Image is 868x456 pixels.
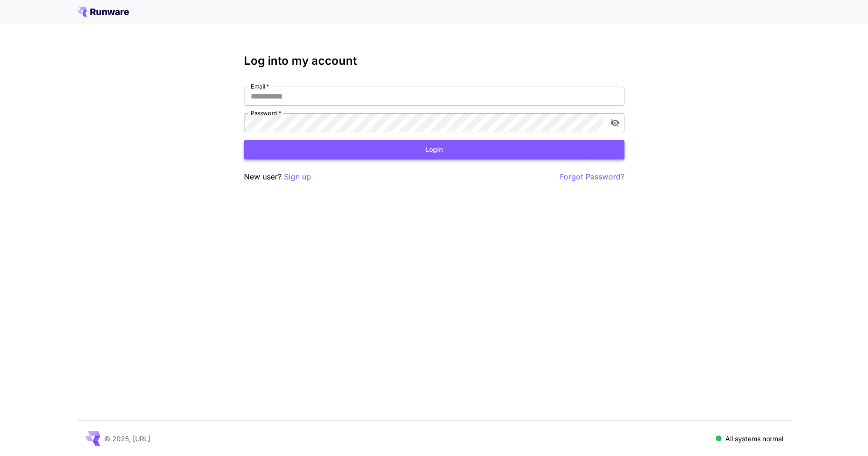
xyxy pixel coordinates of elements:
[244,54,624,68] h3: Log into my account
[606,114,624,131] button: toggle password visibility
[244,140,624,159] button: Login
[104,434,150,444] p: © 2025, [URL]
[251,82,269,90] label: Email
[284,171,311,183] button: Sign up
[560,171,624,183] button: Forgot Password?
[244,171,311,183] p: New user?
[251,109,281,117] label: Password
[725,434,783,444] p: All systems normal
